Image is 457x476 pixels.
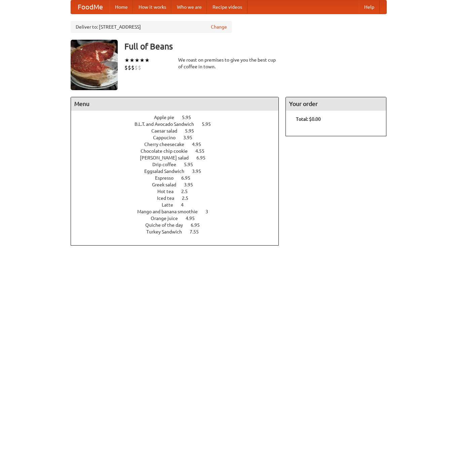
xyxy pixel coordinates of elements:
span: 7.55 [190,229,205,234]
a: Hot tea 2.5 [157,189,200,194]
h4: Your order [286,97,386,111]
a: Help [359,0,380,14]
span: 2.5 [182,195,195,201]
span: Hot tea [157,189,180,194]
a: [PERSON_NAME] salad 6.95 [140,155,218,160]
span: Cappucino [153,135,182,140]
span: Apple pie [154,115,181,120]
span: 5.95 [182,115,198,120]
span: 5.95 [202,121,218,127]
span: 4 [181,202,190,208]
a: Eggsalad Sandwich 3.95 [144,169,214,174]
span: Caesar salad [151,128,184,134]
a: Home [110,0,133,14]
li: ★ [145,57,150,64]
span: 5.95 [185,128,201,134]
a: Turkey Sandwich 7.55 [146,229,211,234]
h4: Menu [71,97,279,111]
span: 4.55 [195,148,211,154]
a: Change [211,24,227,30]
div: We roast on premises to give you the best cup of coffee in town. [178,57,279,70]
span: B.L.T. and Avocado Sandwich [135,121,201,127]
li: ★ [140,57,145,64]
a: Greek salad 3.95 [152,182,205,187]
a: How it works [133,0,172,14]
span: Eggsalad Sandwich [144,169,191,174]
li: ★ [124,57,129,64]
span: 6.95 [196,155,212,160]
a: Orange juice 4.95 [151,216,207,221]
a: Drip coffee 5.95 [152,162,205,167]
li: $ [128,64,131,71]
li: $ [124,64,128,71]
a: Latte 4 [162,202,196,208]
a: Cherry cheesecake 4.95 [144,142,214,147]
span: Drip coffee [152,162,183,167]
h3: Full of Beans [124,40,387,53]
b: Total: $0.00 [296,116,321,122]
a: Chocolate chip cookie 4.55 [141,148,217,154]
span: Cherry cheesecake [144,142,191,147]
span: Espresso [155,175,180,181]
li: $ [138,64,141,71]
div: Deliver to: [STREET_ADDRESS] [71,21,232,33]
a: FoodMe [71,0,110,14]
span: 6.95 [181,175,197,181]
span: 2.5 [181,189,194,194]
li: $ [135,64,138,71]
span: Quiche of the day [145,222,190,228]
span: Mango and banana smoothie [137,209,204,214]
span: 3.95 [192,169,208,174]
span: Chocolate chip cookie [141,148,194,154]
img: angular.jpg [71,40,118,90]
span: 5.95 [184,162,200,167]
a: Quiche of the day 6.95 [145,222,212,228]
a: Iced tea 2.5 [157,195,201,201]
span: 3.95 [184,182,200,187]
span: Iced tea [157,195,181,201]
span: 6.95 [191,222,206,228]
span: 4.95 [192,142,208,147]
li: ★ [135,57,140,64]
span: Turkey Sandwich [146,229,189,234]
a: Mango and banana smoothie 3 [137,209,221,214]
a: Recipe videos [207,0,247,14]
a: Caesar salad 5.95 [151,128,206,134]
span: Latte [162,202,180,208]
span: 3.95 [183,135,199,140]
span: Orange juice [151,216,185,221]
a: Espresso 6.95 [155,175,203,181]
a: Who we are [172,0,207,14]
li: ★ [129,57,135,64]
a: Cappucino 3.95 [153,135,205,140]
a: B.L.T. and Avocado Sandwich 5.95 [135,121,223,127]
span: 4.95 [186,216,201,221]
span: Greek salad [152,182,183,187]
span: [PERSON_NAME] salad [140,155,195,160]
a: Apple pie 5.95 [154,115,203,120]
li: $ [131,64,135,71]
span: 3 [205,209,215,214]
